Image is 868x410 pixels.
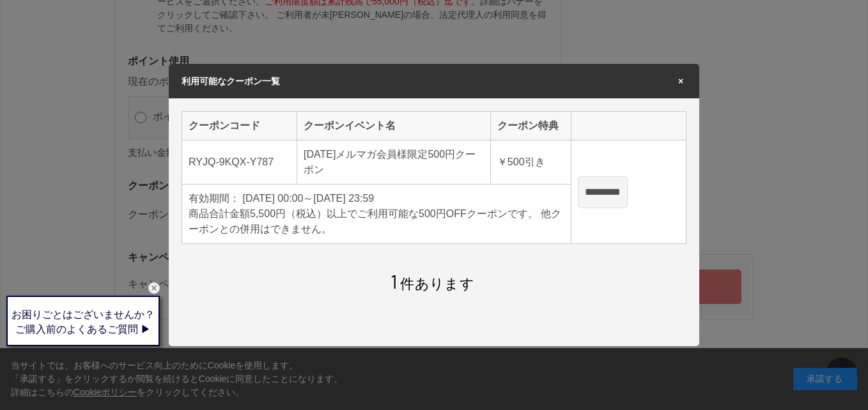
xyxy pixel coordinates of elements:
span: × [675,77,686,86]
div: 商品合計金額5,500円（税込）以上でご利用可能な500円OFFクーポンです。 他クーポンとの併用はできません。 [189,206,564,237]
span: 1 [391,270,398,292]
span: ￥500 [497,156,525,167]
span: 有効期間： [189,193,240,204]
td: [DATE]メルマガ会員様限定500円クーポン [297,140,491,185]
span: 利用可能なクーポン一覧 [182,76,280,86]
td: RYJQ-9KQX-Y787 [182,140,297,185]
td: 引き [490,140,571,185]
th: クーポンイベント名 [297,112,491,140]
span: [DATE] 00:00～[DATE] 23:59 [242,193,374,204]
span: 件あります [391,276,474,292]
th: クーポンコード [182,112,297,140]
th: クーポン特典 [490,112,571,140]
